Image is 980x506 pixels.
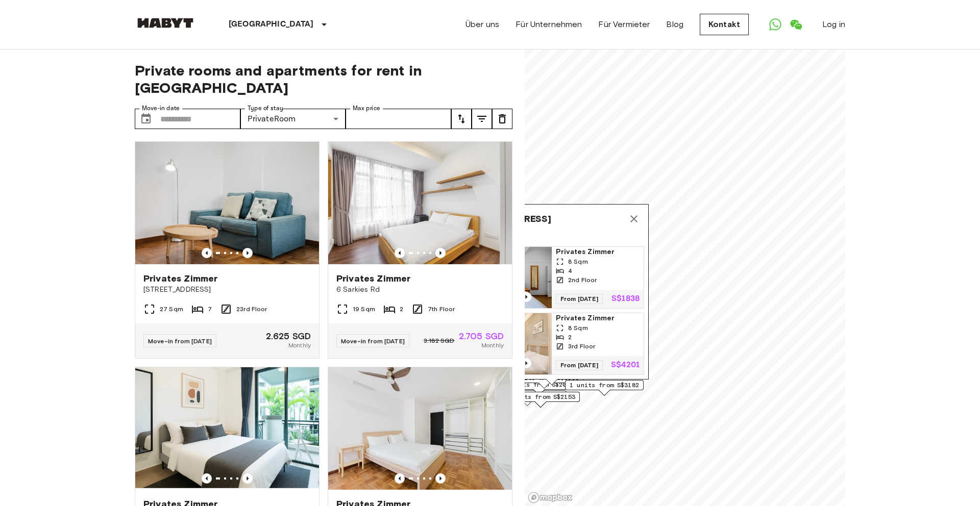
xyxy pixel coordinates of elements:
span: 27 Sqm [160,305,183,314]
a: Marketing picture of unit SG-01-054-008-03Previous imagePrevious imagePrivates Zimmer8 Sqm42nd Fl... [459,246,644,309]
p: [GEOGRAPHIC_DATA] [229,18,314,31]
p: S$1838 [611,295,640,303]
button: tune [451,109,472,129]
span: 8 Sqm [568,323,588,333]
span: Monthly [288,341,311,350]
div: PrivateRoom [240,109,346,129]
button: Previous image [242,473,253,484]
button: Previous image [202,473,212,484]
span: From [DATE] [556,294,603,304]
img: Habyt [135,18,196,28]
a: Für Vermieter [598,18,650,31]
span: 2 units from S$2153 [506,392,575,401]
span: 7 [208,305,212,314]
img: Marketing picture of unit SG-01-083-001-005 [135,367,319,490]
label: Type of stay [248,104,283,113]
span: Move-in from [DATE] [148,337,212,345]
div: Map marker [501,392,580,408]
button: Previous image [435,473,446,484]
span: 2 units [459,233,644,242]
img: Marketing picture of unit SG-01-108-001-001 [135,142,319,264]
button: Previous image [521,358,531,368]
a: Log in [822,18,845,31]
a: Blog [666,18,683,31]
span: 19 Sqm [353,305,375,314]
span: 8 Sqm [568,257,588,266]
a: Mapbox logo [528,492,573,503]
span: 7th Floor [428,305,455,314]
button: Previous image [202,248,212,258]
span: Move-in from [DATE] [341,337,405,345]
span: [STREET_ADDRESS] [143,285,311,295]
span: 3rd Floor [568,342,595,351]
a: Open WhatsApp [765,14,786,35]
span: 6 Sarkies Rd [336,285,504,295]
button: tune [472,109,492,129]
span: Privates Zimmer [556,247,640,257]
span: 2nd Floor [568,275,597,285]
a: Open WeChat [786,14,806,35]
span: Monthly [481,341,504,350]
span: 2 [400,305,403,314]
span: 1 units from S$3182 [570,381,639,390]
button: Previous image [242,248,253,258]
span: 23rd Floor [236,305,267,314]
span: Private rooms and apartments for rent in [GEOGRAPHIC_DATA] [135,62,512,96]
span: Privates Zimmer [143,272,217,285]
img: Marketing picture of unit SG-01-108-001-003 [328,367,512,490]
label: Max price [353,104,380,113]
span: Privates Zimmer [336,272,410,285]
div: Map marker [455,204,649,385]
a: Für Unternehmen [516,18,582,31]
button: Previous image [521,292,531,302]
a: Über uns [465,18,499,31]
span: 2.625 SGD [266,332,311,341]
a: Marketing picture of unit SG-01-054-004-01Previous imagePrevious imagePrivates Zimmer8 Sqm23rd Fl... [459,313,644,375]
button: Choose date [136,109,156,129]
label: Move-in date [142,104,180,113]
p: S$4201 [611,361,640,369]
span: 2.705 SGD [459,332,504,341]
span: 4 [568,266,572,275]
span: Privates Zimmer [556,313,640,323]
a: Kontakt [700,14,749,35]
button: tune [492,109,512,129]
div: Map marker [565,380,644,396]
button: Previous image [435,248,446,258]
img: Marketing picture of unit SG-01-003-012-01 [328,142,512,264]
span: 2 [568,333,572,342]
button: Previous image [395,473,405,484]
button: Previous image [395,248,405,258]
span: 3.182 SGD [424,336,454,345]
span: From [DATE] [556,360,603,370]
a: Marketing picture of unit SG-01-108-001-001Previous imagePrevious imagePrivates Zimmer[STREET_ADD... [135,141,320,359]
a: Marketing picture of unit SG-01-003-012-01Previous imagePrevious imagePrivates Zimmer6 Sarkies Rd... [328,141,512,359]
